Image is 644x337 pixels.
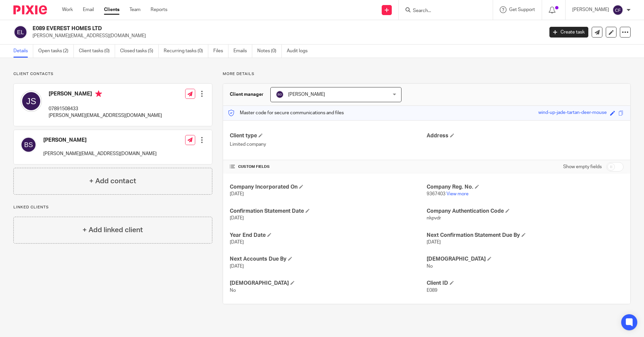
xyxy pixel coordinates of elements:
[228,110,344,116] p: Master code for secure communications and files
[33,32,539,39] p: [PERSON_NAME][EMAIL_ADDRESS][DOMAIN_NAME]
[83,225,143,235] h4: + Add linked client
[549,27,588,38] a: Create task
[427,240,441,245] span: [DATE]
[43,150,157,157] p: [PERSON_NAME][EMAIL_ADDRESS][DOMAIN_NAME]
[213,45,228,58] a: Files
[20,137,37,153] img: svg%3E
[563,163,602,170] label: Show empty fields
[120,45,159,58] a: Closed tasks (5)
[233,45,252,58] a: Emails
[230,164,427,170] h4: CUSTOM FIELDS
[509,7,535,12] span: Get Support
[427,216,441,220] span: nkpvdr
[20,90,42,112] img: svg%3E
[427,208,624,215] h4: Company Authentication Code
[104,6,119,13] a: Clients
[129,6,141,13] a: Team
[230,208,427,215] h4: Confirmation Statement Date
[13,205,212,210] p: Linked clients
[83,6,94,13] a: Email
[446,192,469,196] a: View more
[13,71,212,77] p: Client contacts
[427,280,624,287] h4: Client ID
[230,132,427,139] h4: Client type
[223,71,631,77] p: More details
[230,256,427,263] h4: Next Accounts Due By
[151,6,167,13] a: Reports
[257,45,282,58] a: Notes (0)
[412,8,473,14] input: Search
[427,232,624,239] h4: Next Confirmation Statement Due By
[43,137,157,144] h4: [PERSON_NAME]
[49,112,162,119] p: [PERSON_NAME][EMAIL_ADDRESS][DOMAIN_NAME]
[427,256,624,263] h4: [DEMOGRAPHIC_DATA]
[230,288,236,293] span: No
[49,90,162,99] h4: [PERSON_NAME]
[538,109,607,117] div: wind-up-jade-tartan-deer-mouse
[230,91,264,98] h3: Client manager
[427,192,445,196] span: 9367403
[89,176,136,186] h4: + Add contact
[49,106,162,112] p: 07891508433
[287,45,313,58] a: Audit logs
[230,141,427,148] p: Limited company
[612,5,623,15] img: svg%3E
[164,45,208,58] a: Recurring tasks (0)
[13,5,47,14] img: Pixie
[427,288,437,293] span: E089
[38,45,74,58] a: Open tasks (2)
[427,264,433,269] span: No
[13,25,28,39] img: svg%3E
[95,90,102,97] i: Primary
[276,90,284,98] img: svg%3E
[13,45,33,58] a: Details
[427,132,624,139] h4: Address
[79,45,115,58] a: Client tasks (0)
[230,216,244,220] span: [DATE]
[427,184,624,191] h4: Company Reg. No.
[230,184,427,191] h4: Company Incorporated On
[62,6,73,13] a: Work
[288,92,325,97] span: [PERSON_NAME]
[230,232,427,239] h4: Year End Date
[33,25,438,32] h2: E089 EVEREST HOMES LTD
[230,240,244,245] span: [DATE]
[230,192,244,196] span: [DATE]
[230,280,427,287] h4: [DEMOGRAPHIC_DATA]
[572,6,609,13] p: [PERSON_NAME]
[230,264,244,269] span: [DATE]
